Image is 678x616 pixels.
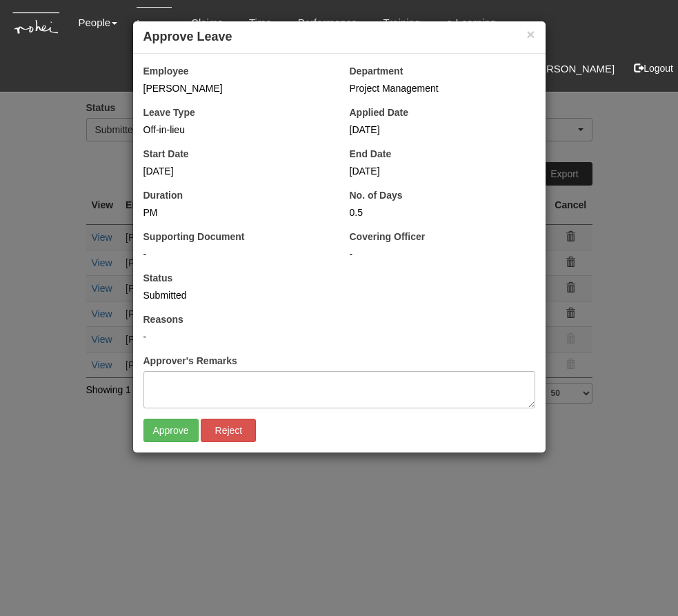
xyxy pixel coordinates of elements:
input: Approve [143,419,199,442]
label: Covering Officer [350,230,426,244]
div: [DATE] [350,123,535,137]
div: Submitted [143,288,329,302]
label: Supporting Document [143,230,245,244]
div: - [350,247,535,261]
label: Duration [143,188,183,202]
div: Off-in-lieu [143,123,329,137]
label: Employee [143,64,189,78]
div: 0.5 [350,206,535,219]
div: [DATE] [350,164,535,178]
div: PM [143,206,329,219]
label: Department [350,64,403,78]
button: × [526,27,535,41]
div: [DATE] [143,164,329,178]
b: Approve Leave [143,30,232,43]
label: Leave Type [143,106,195,119]
label: End Date [350,147,392,161]
div: - [143,330,535,344]
div: Project Management [350,81,535,95]
label: No. of Days [350,188,403,202]
label: Start Date [143,147,189,161]
input: Reject [201,419,256,442]
label: Approver's Remarks [143,354,237,368]
div: [PERSON_NAME] [143,81,329,95]
label: Status [143,271,173,285]
label: Reasons [143,312,183,326]
div: - [143,247,329,261]
label: Applied Date [350,106,409,119]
